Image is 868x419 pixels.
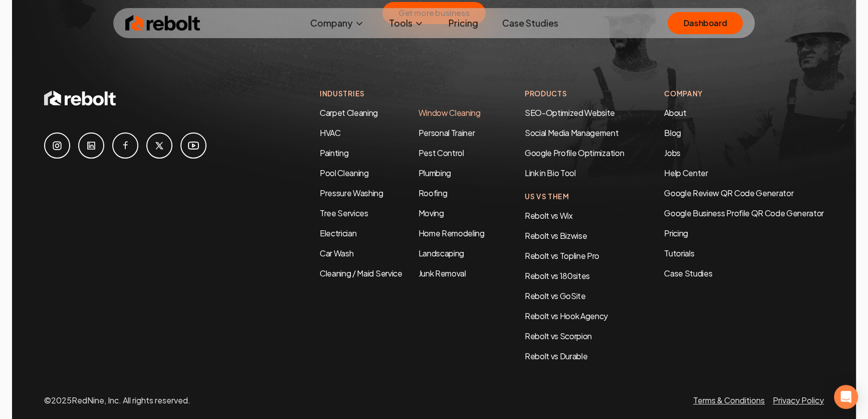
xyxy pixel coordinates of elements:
[773,395,824,405] a: Privacy Policy
[525,230,587,241] a: Rebolt vs Bizwise
[664,88,824,99] h4: Company
[664,188,793,198] a: Google Review QR Code Generator
[418,248,464,258] a: Landscaping
[664,168,708,178] a: Help Center
[525,148,624,158] a: Google Profile Optimization
[302,13,372,33] button: Company
[525,168,576,178] a: Link in Bio Tool
[418,168,451,178] a: Plumbing
[320,248,353,258] a: Car Wash
[320,148,348,158] a: Painting
[525,331,592,341] a: Rebolt vs Scorpion
[525,210,573,221] a: Rebolt vs Wix
[664,227,824,239] a: Pricing
[525,88,624,99] h4: Products
[320,88,485,99] h4: Industries
[418,127,475,138] a: Personal Trainer
[320,188,383,198] a: Pressure Washing
[525,191,624,202] h4: Us Vs Them
[320,208,368,218] a: Tree Services
[44,394,190,406] p: © 2025 RedNine, Inc. All rights reserved.
[525,250,599,261] a: Rebolt vs Topline Pro
[418,188,448,198] a: Roofing
[834,385,858,409] div: Open Intercom Messenger
[440,13,486,33] a: Pricing
[320,107,378,118] a: Carpet Cleaning
[525,107,615,118] a: SEO-Optimized Website
[494,13,566,33] a: Case Studies
[418,107,481,118] a: Window Cleaning
[418,208,444,218] a: Moving
[320,168,369,178] a: Pool Cleaning
[525,127,619,138] a: Social Media Management
[525,311,608,321] a: Rebolt vs Hook Agency
[125,13,200,33] img: Rebolt Logo
[525,351,588,361] a: Rebolt vs Durable
[525,270,590,281] a: Rebolt vs 180sites
[320,228,356,238] a: Electrician
[320,268,402,278] a: Cleaning / Maid Service
[668,12,743,34] a: Dashboard
[664,148,681,158] a: Jobs
[664,127,681,138] a: Blog
[664,247,824,259] a: Tutorials
[664,208,824,218] a: Google Business Profile QR Code Generator
[418,228,485,238] a: Home Remodeling
[320,127,341,138] a: HVAC
[664,267,824,280] a: Case Studies
[664,107,686,118] a: About
[693,395,765,405] a: Terms & Conditions
[525,291,586,301] a: Rebolt vs GoSite
[418,268,466,278] a: Junk Removal
[380,13,432,33] button: Tools
[418,148,464,158] a: Pest Control
[382,2,486,24] button: Get more business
